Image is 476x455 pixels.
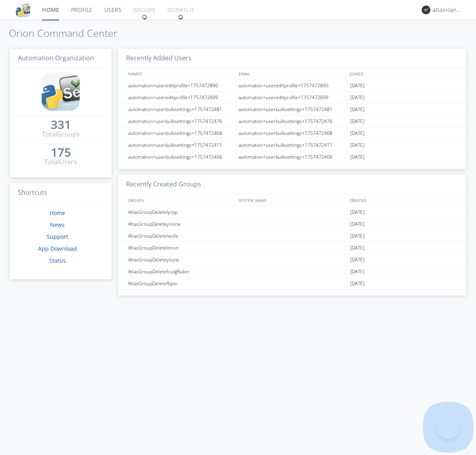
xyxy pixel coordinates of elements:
div: automation+usereditprofile+1757472890 [236,80,348,91]
span: [DATE] [350,92,365,104]
span: [DATE] [350,104,365,115]
a: AtlasGroupDeletelyrpp[DATE] [118,206,466,218]
h3: Recently Added Users [118,49,466,68]
div: AtlasGroupDeletelyrpp [126,206,236,218]
div: Total Users [44,157,77,167]
span: [DATE] [350,230,365,242]
div: automation+userbulksettings+1757472406 [236,151,348,163]
a: News [50,221,65,228]
a: AtlasGroupDeletelwsfe[DATE] [118,230,466,242]
a: automation+userbulksettings+1757472406automation+userbulksettings+1757472406[DATE] [118,151,466,163]
div: automation+userbulksettings+1757472411 [236,139,348,151]
a: AtlasGroupDeletefculgRubin[DATE] [118,266,466,278]
div: 331 [51,121,71,129]
img: 373638.png [422,6,430,14]
div: Total Groups [42,130,80,139]
span: [DATE] [350,80,365,92]
span: [DATE] [350,151,365,163]
span: Automation Organization [18,54,94,62]
div: automation+userbulksettings+1757472406 [126,151,236,163]
span: [DATE] [350,127,365,139]
a: Home [50,209,65,217]
a: AtlasGroupDeleteyiozw[DATE] [118,254,466,266]
a: App Download [38,245,77,252]
img: cddb5a64eb264b2086981ab96f4c1ba7 [42,73,80,111]
span: [DATE] [350,242,365,254]
h3: Shortcuts [10,183,111,203]
h3: Recently Created Groups [118,175,466,194]
div: AtlasGroupDeletelnnsn [126,242,236,253]
div: 175 [51,148,71,156]
div: automation+userbulksettings+1757472468 [126,127,236,139]
div: automation+usereditprofile+1757472890 [126,80,236,91]
a: Status [49,257,66,264]
a: automation+userbulksettings+1757472468automation+userbulksettings+1757472468[DATE] [118,127,466,139]
a: AtlasGroupDeletefbpxr[DATE] [118,278,466,290]
a: automation+userbulksettings+1757472481automation+userbulksettings+1757472481[DATE] [118,104,466,115]
a: 175 [51,148,71,157]
div: automation+userbulksettings+1757472481 [126,104,236,115]
img: spin.svg [142,14,147,20]
div: CREATED [347,194,459,206]
div: automation+userbulksettings+1757472481 [236,104,348,115]
a: automation+usereditprofile+1757472890automation+usereditprofile+1757472890[DATE] [118,80,466,92]
span: [DATE] [350,266,365,278]
div: automation+usereditprofile+1757472699 [236,92,348,103]
span: [DATE] [350,115,365,127]
span: [DATE] [350,206,365,218]
a: automation+usereditprofile+1757472699automation+usereditprofile+1757472699[DATE] [118,92,466,104]
iframe: Toggle Customer Support [436,415,460,439]
a: AtlasGroupDeletelnnsn[DATE] [118,242,466,254]
div: AtlasGroupDeleteynncw [126,218,236,230]
div: AtlasGroupDeleteyiozw [126,254,236,265]
a: automation+userbulksettings+1757472411automation+userbulksettings+1757472411[DATE] [118,139,466,151]
div: SYSTEM_NAME [237,194,347,206]
span: [DATE] [350,278,365,290]
a: AtlasGroupDeleteynncw[DATE] [118,218,466,230]
div: automation+usereditprofile+1757472699 [126,92,236,103]
img: cddb5a64eb264b2086981ab96f4c1ba7 [16,3,30,17]
div: AtlasGroupDeletelwsfe [126,230,236,242]
div: NAMES [126,68,235,79]
div: automation+userbulksettings+1757472476 [126,115,236,127]
div: GROUPS [126,194,235,206]
a: automation+userbulksettings+1757472476automation+userbulksettings+1757472476[DATE] [118,115,466,127]
div: atlas+language+check [432,6,462,14]
div: AtlasGroupDeletefbpxr [126,278,236,289]
div: JOINED [347,68,459,79]
div: automation+userbulksettings+1757472411 [126,139,236,151]
span: [DATE] [350,139,365,151]
div: EMAIL [237,68,347,79]
span: [DATE] [350,254,365,266]
div: automation+userbulksettings+1757472468 [236,127,348,139]
a: 331 [51,121,71,130]
div: automation+userbulksettings+1757472476 [236,115,348,127]
div: AtlasGroupDeletefculgRubin [126,266,236,277]
img: spin.svg [178,14,183,20]
a: Support [47,233,68,240]
span: [DATE] [350,218,365,230]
